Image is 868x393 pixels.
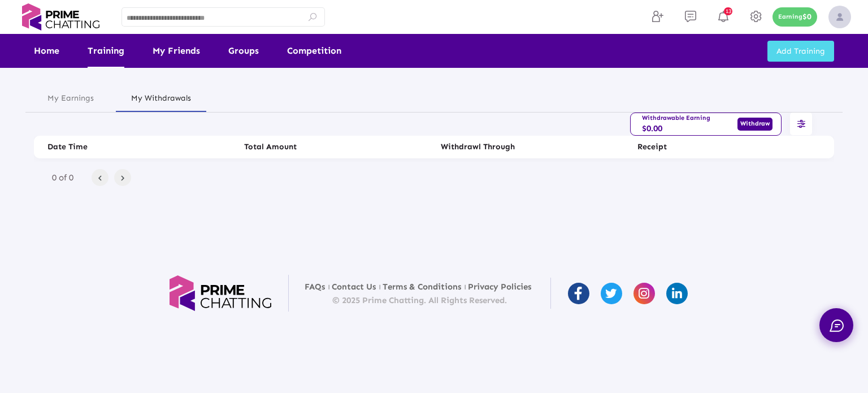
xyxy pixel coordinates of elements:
[830,319,844,332] img: chat.svg
[305,296,535,305] p: © 2025 Prime Chatting. All Rights Reserved.
[34,34,59,68] a: Home
[642,123,710,133] p: $0.00
[287,34,341,68] a: Competition
[383,282,461,292] a: Terms & Conditions
[244,136,441,158] mat-header-cell: Total Amount
[17,3,105,31] img: logo
[88,34,124,68] a: Training
[637,136,834,158] mat-header-cell: Receipt
[170,275,271,312] img: logo
[802,13,811,21] p: $0
[153,34,200,68] a: My Friends
[441,136,637,158] mat-header-cell: Withdrawl Through
[228,34,259,68] a: Groups
[778,13,802,21] p: Earning
[52,171,73,184] div: 0 of 0
[92,169,108,186] button: Previous page
[34,136,244,158] mat-header-cell: Date Time
[47,92,94,105] div: My Earnings
[767,41,834,62] button: Add Training
[114,169,131,186] button: Next page
[724,7,732,15] span: 13
[468,282,531,292] a: Privacy Policies
[828,6,851,28] img: img
[776,46,825,56] span: Add Training
[332,282,376,292] a: Contact Us
[305,282,325,292] a: FAQs
[642,115,710,121] p: Withdrawable Earning
[131,92,191,105] div: My Withdrawals
[737,118,772,131] span: Withdraw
